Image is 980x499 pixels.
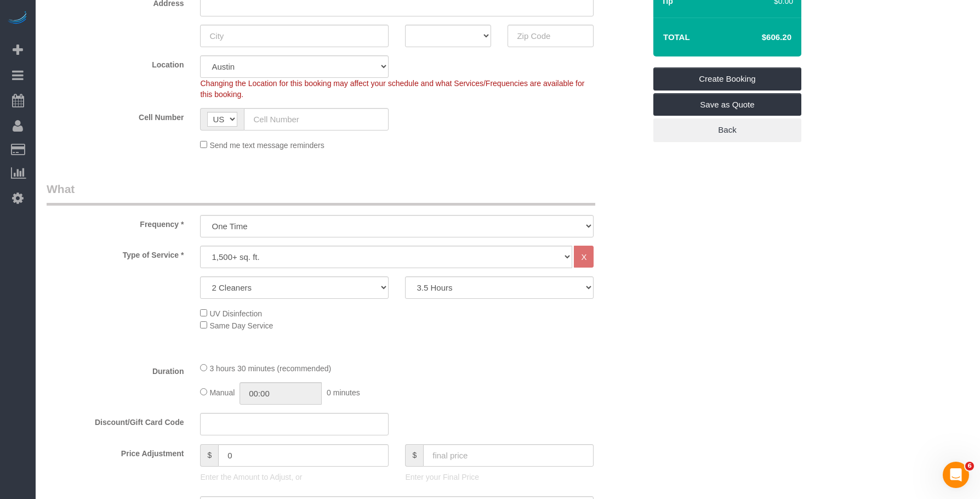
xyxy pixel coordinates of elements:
[965,462,974,470] span: 6
[729,33,791,42] h4: $606.20
[209,141,324,150] span: Send me text message reminders
[405,472,594,483] p: Enter your Final Price
[7,11,29,26] img: Automaid Logo
[38,246,192,260] label: Type of Service *
[200,25,389,47] input: City
[200,444,218,467] span: $
[663,32,690,42] strong: Total
[244,108,389,131] input: Cell Number
[209,388,235,397] span: Manual
[405,444,423,467] span: $
[209,309,262,318] span: UV Disinfection
[38,444,192,459] label: Price Adjustment
[200,79,584,99] span: Changing the Location for this booking may affect your schedule and what Services/Frequencies are...
[653,118,801,141] a: Back
[38,108,192,123] label: Cell Number
[209,364,331,373] span: 3 hours 30 minutes (recommended)
[47,181,595,206] legend: What
[209,321,273,330] span: Same Day Service
[943,462,969,488] iframe: Intercom live chat
[508,25,594,47] input: Zip Code
[423,444,594,467] input: final price
[38,413,192,428] label: Discount/Gift Card Code
[653,93,801,116] a: Save as Quote
[38,215,192,230] label: Frequency *
[653,67,801,90] a: Create Booking
[327,388,360,397] span: 0 minutes
[38,362,192,377] label: Duration
[38,55,192,70] label: Location
[200,472,389,483] p: Enter the Amount to Adjust, or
